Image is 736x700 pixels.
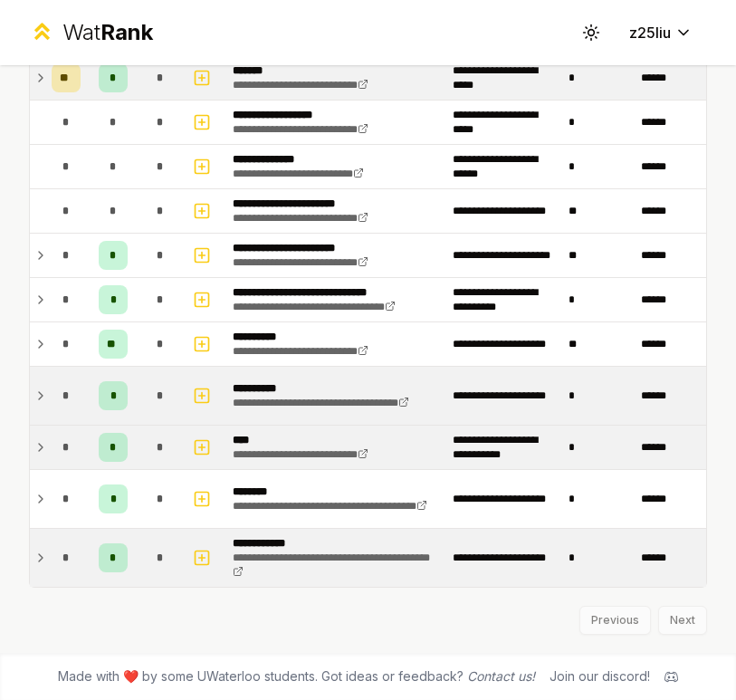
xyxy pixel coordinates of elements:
[62,18,153,47] div: Wat
[29,18,153,47] a: WatRank
[58,667,535,686] span: Made with ❤️ by some UWaterloo students. Got ideas or feedback?
[615,16,707,49] button: z25liu
[467,668,535,684] a: Contact us!
[550,667,650,686] div: Join our discord!
[629,22,671,43] span: z25liu
[100,19,153,45] span: Rank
